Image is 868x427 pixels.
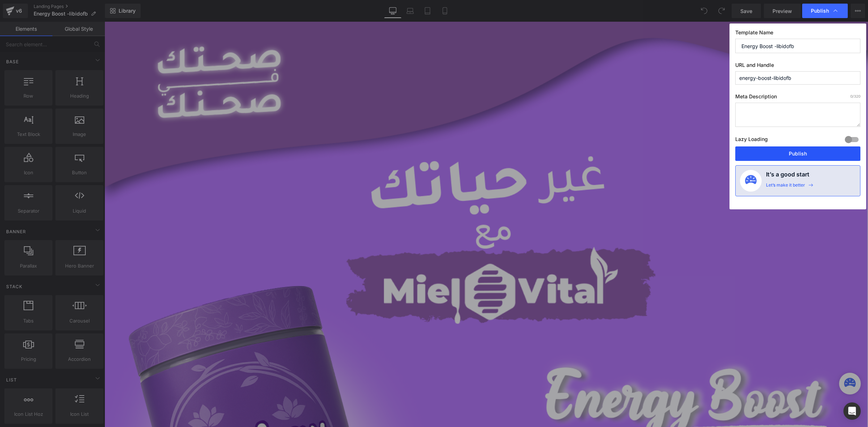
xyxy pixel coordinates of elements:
button: Publish [735,146,860,161]
span: 0 [850,94,852,98]
div: Open Intercom Messenger [843,402,861,420]
span: /320 [850,94,860,98]
span: Publish [811,8,829,14]
div: Let’s make it better [766,182,805,192]
h4: It’s a good start [766,170,809,182]
label: Lazy Loading [735,134,768,146]
img: onboarding-status.svg [745,175,757,187]
label: URL and Handle [735,62,860,71]
label: Meta Description [735,93,860,103]
label: Template Name [735,29,860,39]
